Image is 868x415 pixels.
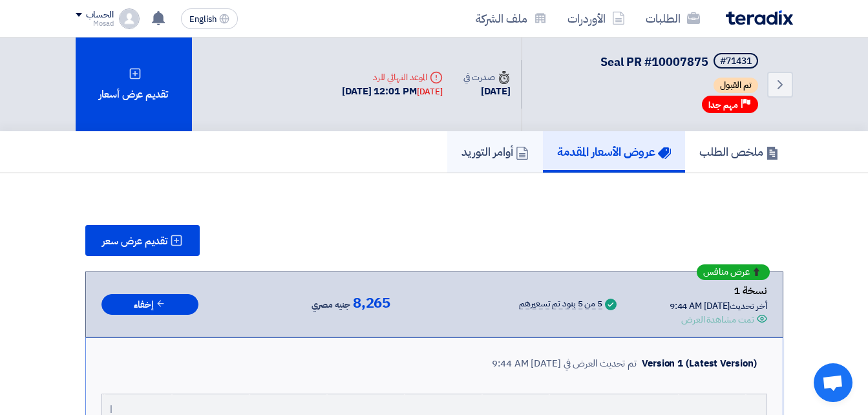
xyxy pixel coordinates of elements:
h5: أوامر التوريد [461,144,529,159]
button: English [181,8,238,29]
div: Version 1 (Latest Version) [642,356,756,371]
a: أوامر التوريد [447,131,543,173]
span: 8,265 [353,295,391,311]
div: أخر تحديث [DATE] 9:44 AM [670,299,767,313]
div: [DATE] 12:01 PM [342,84,443,99]
button: إخفاء [101,294,198,315]
span: تم القبول [714,78,758,93]
a: ملخص الطلب [685,131,793,173]
button: تقديم عرض سعر [85,225,200,256]
h5: عروض الأسعار المقدمة [557,144,671,159]
div: Mosad [76,20,114,27]
a: الطلبات [635,3,710,34]
span: تقديم عرض سعر [102,236,167,246]
div: صدرت في [463,70,510,84]
a: الأوردرات [557,3,635,34]
img: Teradix logo [726,10,793,25]
h5: ملخص الطلب [699,144,779,159]
div: Open chat [814,363,852,402]
div: [DATE] [463,84,510,99]
div: الموعد النهائي للرد [342,70,443,84]
div: تقديم عرض أسعار [76,37,192,131]
span: عرض منافس [703,268,750,277]
div: [DATE] [417,85,443,98]
span: مهم جدا [708,99,738,111]
div: تمت مشاهدة العرض [681,313,754,326]
span: English [189,15,217,24]
h5: Seal PR #10007875 [600,53,761,71]
div: نسخة 1 [670,282,767,299]
a: عروض الأسعار المقدمة [543,131,685,173]
span: Seal PR #10007875 [600,53,708,70]
div: #71431 [720,57,752,66]
div: 5 من 5 بنود تم تسعيرهم [519,299,602,310]
div: الحساب [86,10,114,21]
span: جنيه مصري [312,297,350,313]
img: profile_test.png [119,8,140,29]
div: تم تحديث العرض في [DATE] 9:44 AM [492,356,637,371]
a: ملف الشركة [465,3,557,34]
